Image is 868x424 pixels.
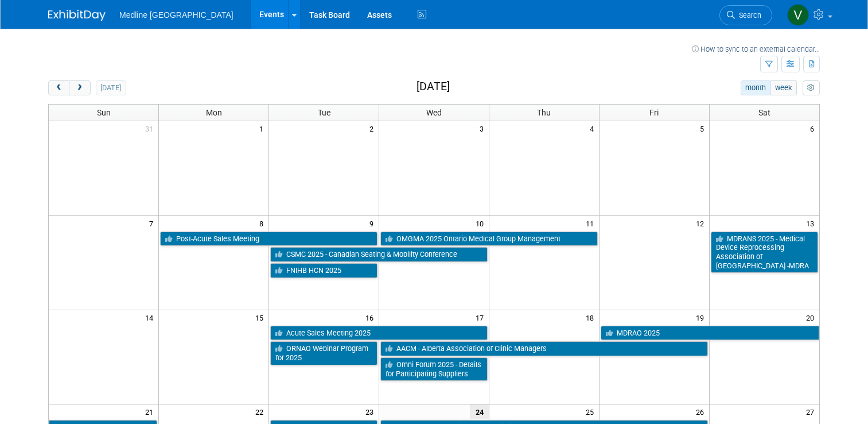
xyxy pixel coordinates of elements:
span: 13 [805,216,819,230]
span: Sat [758,108,770,117]
a: Post-Acute Sales Meeting [160,232,377,246]
img: ExhibitDay [48,10,106,21]
span: 17 [474,310,489,325]
span: 27 [805,404,819,419]
a: MDRANS 2025 - Medical Device Reprocessing Association of [GEOGRAPHIC_DATA] -MDRA [711,232,818,273]
span: Sun [97,108,111,117]
a: AACM - Alberta Association of Clinic Managers [380,341,708,356]
span: 9 [368,216,379,230]
span: 26 [695,404,709,419]
a: FNIHB HCN 2025 [270,263,377,278]
span: 5 [699,121,709,136]
span: Mon [206,108,222,117]
a: Omni Forum 2025 - Details for Participating Suppliers [380,357,488,381]
span: Search [735,11,761,20]
span: 24 [470,404,489,419]
span: 19 [695,310,709,325]
span: Fri [649,108,659,117]
h2: [DATE] [417,80,450,93]
span: 20 [805,310,819,325]
span: 3 [478,121,489,136]
span: 11 [585,216,599,230]
span: Thu [537,108,551,117]
span: 2 [368,121,379,136]
span: 4 [589,121,599,136]
span: Tue [318,108,330,117]
a: OMGMA 2025 Ontario Medical Group Management [380,232,598,246]
span: 15 [254,310,268,325]
span: 12 [695,216,709,230]
span: 23 [364,404,379,419]
span: 6 [809,121,819,136]
span: 21 [144,404,158,419]
img: Vahid Mohammadi [787,4,809,26]
span: 14 [144,310,158,325]
span: 31 [144,121,158,136]
a: MDRAO 2025 [601,326,819,341]
a: Search [719,5,772,25]
span: 22 [254,404,268,419]
button: prev [48,80,69,95]
span: 18 [585,310,599,325]
button: myCustomButton [803,80,820,95]
a: Acute Sales Meeting 2025 [270,326,488,341]
a: ORNAO Webinar Program for 2025 [270,341,377,365]
span: 25 [585,404,599,419]
span: Wed [426,108,442,117]
button: next [69,80,90,95]
button: [DATE] [96,80,126,95]
button: week [770,80,797,95]
span: Medline [GEOGRAPHIC_DATA] [119,10,233,20]
span: 16 [364,310,379,325]
span: 10 [474,216,489,230]
a: CSMC 2025 - Canadian Seating & Mobility Conference [270,247,488,262]
a: How to sync to an external calendar... [692,45,820,53]
i: Personalize Calendar [807,84,815,92]
span: 1 [258,121,268,136]
button: month [741,80,771,95]
span: 7 [148,216,158,230]
span: 8 [258,216,268,230]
